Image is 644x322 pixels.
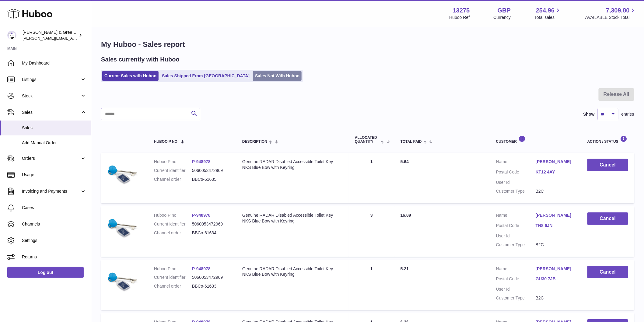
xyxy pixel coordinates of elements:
[496,169,536,177] dt: Postal Code
[22,93,80,99] span: Stock
[107,266,138,296] img: $_57.JPG
[496,212,536,220] dt: Name
[496,295,536,301] dt: Customer Type
[192,177,230,182] dd: BBCo-61635
[496,286,536,292] dt: User Id
[496,159,536,166] dt: Name
[536,169,575,175] a: KT12 4AY
[192,230,230,236] dd: BBCo-61634
[192,275,230,280] dd: 5060053472969
[536,6,555,15] span: 254.96
[534,6,562,20] a: 254.96 Total sales
[22,110,80,115] span: Sales
[154,283,192,289] dt: Channel order
[536,188,575,194] dd: B2C
[496,276,536,283] dt: Postal Code
[536,242,575,248] dd: B2C
[101,40,634,49] h1: My Huboo - Sales report
[587,212,628,225] button: Cancel
[154,266,192,272] dt: Huboo P no
[496,242,536,248] dt: Customer Type
[606,6,630,15] span: 7,309.80
[242,266,343,278] div: Genuine RADAR Disabled Accessible Toilet Key NKS Blue Bow with Keyring
[401,159,409,164] span: 5.64
[587,159,628,171] button: Cancel
[22,188,80,194] span: Invoicing and Payments
[7,267,84,278] a: Log out
[496,135,575,144] div: Customer
[496,266,536,273] dt: Name
[23,36,122,40] span: [PERSON_NAME][EMAIL_ADDRESS][DOMAIN_NAME]
[587,135,628,144] div: Action / Status
[401,266,409,271] span: 5.21
[154,177,192,182] dt: Channel order
[192,283,230,289] dd: BBCo-61633
[585,15,637,20] span: AVAILABLE Stock Total
[494,15,511,20] div: Currency
[401,140,422,144] span: Total paid
[536,266,575,272] a: [PERSON_NAME]
[101,55,180,64] h2: Sales currently with Huboo
[192,266,211,271] a: P-948978
[496,180,536,185] dt: User Id
[154,230,192,236] dt: Channel order
[22,238,86,243] span: Settings
[242,212,343,224] div: Genuine RADAR Disabled Accessible Toilet Key NKS Blue Bow with Keyring
[536,276,575,282] a: GU30 7JB
[154,140,177,144] span: Huboo P no
[192,221,230,227] dd: 5060053472969
[253,71,302,81] a: Sales Not With Huboo
[192,213,211,218] a: P-948978
[349,153,394,203] td: 1
[536,212,575,218] a: [PERSON_NAME]
[7,31,16,40] img: ellen@bluebadgecompany.co.uk
[496,233,536,239] dt: User Id
[22,77,80,82] span: Listings
[154,168,192,173] dt: Current identifier
[349,206,394,257] td: 3
[22,60,86,66] span: My Dashboard
[192,159,211,164] a: P-948978
[22,125,86,131] span: Sales
[154,159,192,165] dt: Huboo P no
[154,212,192,218] dt: Huboo P no
[192,168,230,173] dd: 5060053472969
[536,223,575,229] a: TN8 6JN
[349,260,394,310] td: 1
[154,275,192,280] dt: Current identifier
[534,15,562,20] span: Total sales
[22,140,86,146] span: Add Manual Order
[536,295,575,301] dd: B2C
[496,223,536,230] dt: Postal Code
[621,111,634,117] span: entries
[587,266,628,278] button: Cancel
[22,205,86,211] span: Cases
[107,212,138,243] img: $_57.JPG
[22,172,86,178] span: Usage
[498,6,511,15] strong: GBP
[583,111,595,117] label: Show
[22,221,86,227] span: Channels
[496,188,536,194] dt: Customer Type
[22,254,86,260] span: Returns
[585,6,637,20] a: 7,309.80 AVAILABLE Stock Total
[23,30,77,41] div: [PERSON_NAME] & Green Ltd
[22,156,80,161] span: Orders
[453,6,470,15] strong: 13275
[242,159,343,170] div: Genuine RADAR Disabled Accessible Toilet Key NKS Blue Bow with Keyring
[355,136,379,144] span: ALLOCATED Quantity
[401,213,411,218] span: 16.89
[160,71,252,81] a: Sales Shipped From [GEOGRAPHIC_DATA]
[450,15,470,20] div: Huboo Ref
[154,221,192,227] dt: Current identifier
[536,159,575,165] a: [PERSON_NAME]
[242,140,267,144] span: Description
[107,159,138,189] img: $_57.JPG
[102,71,159,81] a: Current Sales with Huboo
